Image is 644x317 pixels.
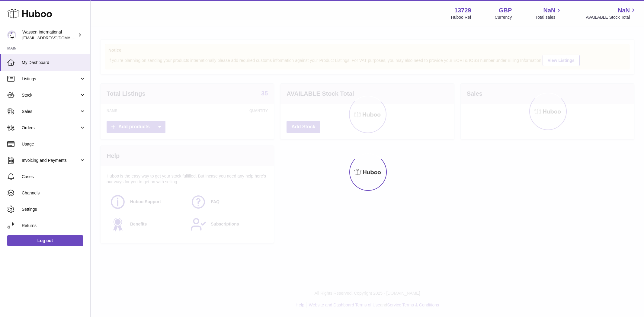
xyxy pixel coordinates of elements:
[586,14,637,20] span: AVAILABLE Stock Total
[618,6,630,14] span: NaN
[22,60,86,66] span: My Dashboard
[7,30,16,40] img: internationalsupplychain@wassen.com
[586,6,637,20] a: NaN AVAILABLE Stock Total
[499,6,512,14] strong: GBP
[543,6,555,14] span: NaN
[22,207,86,212] span: Settings
[22,29,77,41] div: Wassen International
[22,158,79,163] span: Invoicing and Payments
[22,92,79,98] span: Stock
[7,235,83,246] a: Log out
[22,109,79,114] span: Sales
[451,14,471,20] div: Huboo Ref
[454,6,471,14] strong: 13729
[22,223,86,229] span: Returns
[535,14,562,20] span: Total sales
[495,14,512,20] div: Currency
[22,76,79,82] span: Listings
[22,125,79,131] span: Orders
[22,190,86,196] span: Channels
[22,35,89,40] span: [EMAIL_ADDRESS][DOMAIN_NAME]
[535,6,562,20] a: NaN Total sales
[22,141,86,147] span: Usage
[22,174,86,180] span: Cases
